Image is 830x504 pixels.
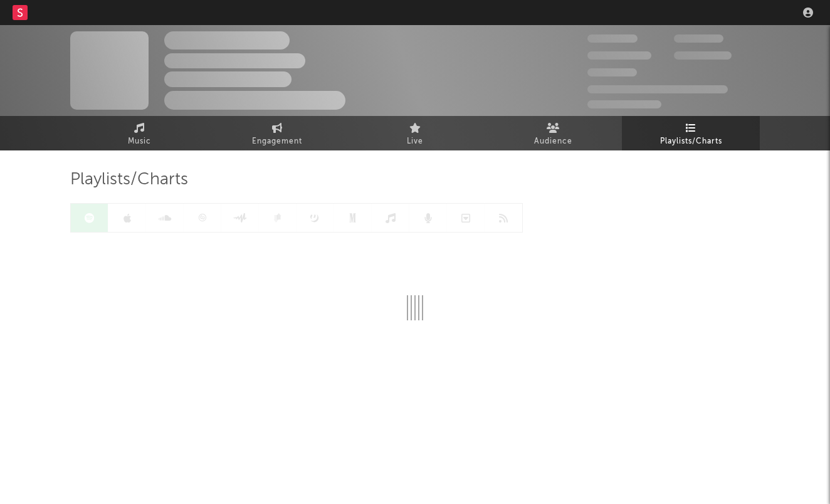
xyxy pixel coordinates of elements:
[660,134,722,149] span: Playlists/Charts
[346,116,484,150] a: Live
[674,51,732,60] span: 1,000,000
[674,34,723,43] span: 100,000
[587,100,661,108] span: Jump Score: 85.0
[587,51,651,60] span: 50,000,000
[587,85,728,93] span: 50,000,000 Monthly Listeners
[587,34,638,43] span: 300,000
[407,134,423,149] span: Live
[534,134,572,149] span: Audience
[587,68,637,76] span: 100,000
[484,116,622,150] a: Audience
[252,134,302,149] span: Engagement
[622,116,760,150] a: Playlists/Charts
[70,172,188,187] span: Playlists/Charts
[70,116,208,150] a: Music
[208,116,346,150] a: Engagement
[128,134,151,149] span: Music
